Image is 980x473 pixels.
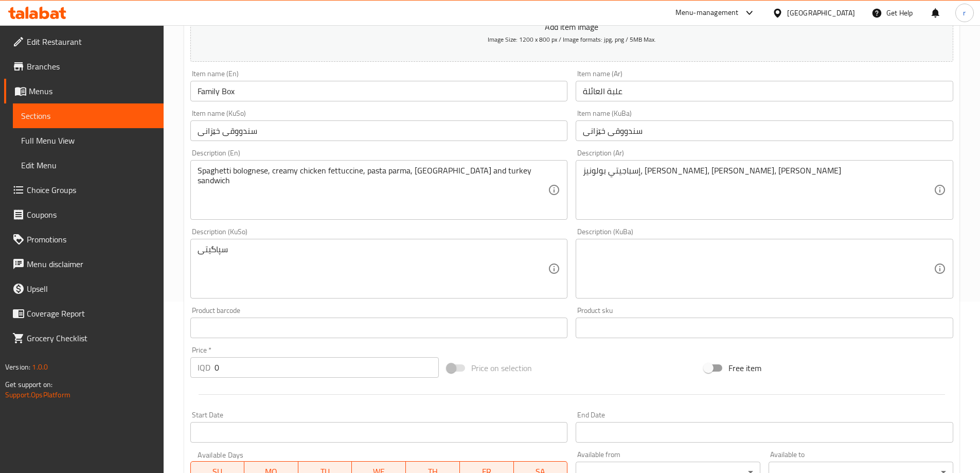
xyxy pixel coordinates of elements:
textarea: Spaghetti bolognese, creamy chicken fettuccine, pasta parma, [GEOGRAPHIC_DATA] and turkey sandwich [198,166,548,215]
span: Edit Menu [21,159,155,171]
span: Sections [21,110,155,122]
a: Coupons [4,202,164,227]
span: Image Size: 1200 x 800 px / Image formats: jpg, png / 5MB Max. [488,33,656,45]
div: [GEOGRAPHIC_DATA] [787,7,855,19]
input: Enter name Ar [576,81,953,101]
a: Promotions [4,227,164,252]
a: Support.OpsPlatform [5,388,70,401]
span: Choice Groups [27,184,155,196]
input: Please enter price [215,357,439,378]
a: Branches [4,54,164,79]
span: Edit Restaurant [27,36,155,48]
input: Enter name KuSo [190,120,568,141]
a: Choice Groups [4,178,164,202]
a: Coverage Report [4,301,164,326]
span: Price on selection [471,362,532,374]
input: Please enter product barcode [190,318,568,338]
span: Coupons [27,208,155,221]
div: Menu-management [675,7,739,19]
a: Grocery Checklist [4,326,164,351]
a: Sections [13,103,164,128]
a: Upsell [4,276,164,301]
span: Promotions [27,233,155,246]
a: Menus [4,79,164,103]
input: Please enter product sku [576,318,953,338]
textarea: إسباجيتي بولونيز، [PERSON_NAME]، [PERSON_NAME]، [PERSON_NAME] [583,166,934,215]
p: Add item image [206,21,937,33]
span: r [963,7,966,19]
span: Menu disclaimer [27,258,155,270]
span: Branches [27,60,155,73]
span: Upsell [27,283,155,295]
a: Edit Restaurant [4,29,164,54]
span: Grocery Checklist [27,332,155,344]
span: Get support on: [5,378,52,391]
span: Free item [728,362,761,374]
p: IQD [198,361,210,374]
span: 1.0.0 [32,360,48,374]
a: Edit Menu [13,153,164,178]
a: Menu disclaimer [4,252,164,276]
span: Menus [29,85,155,97]
span: Full Menu View [21,134,155,147]
span: Coverage Report [27,307,155,320]
input: Enter name En [190,81,568,101]
a: Full Menu View [13,128,164,153]
span: Version: [5,360,30,374]
input: Enter name KuBa [576,120,953,141]
textarea: سپاگیتی [198,244,548,293]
